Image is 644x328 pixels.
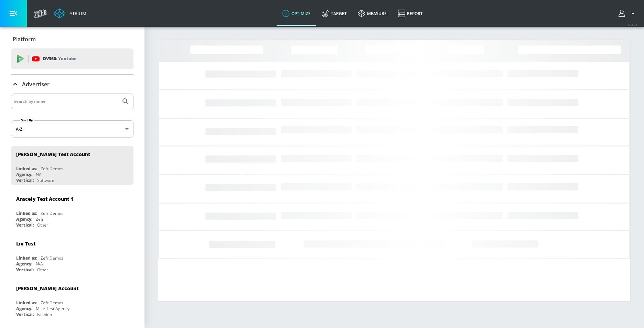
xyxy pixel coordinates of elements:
[16,306,32,311] div: Agency:
[11,235,133,274] div: Liv TestLinked as:Zefr DemosAgency:N/AVertical:Other
[37,222,48,228] div: Other
[316,1,352,26] a: Target
[36,172,42,177] div: NA
[16,166,37,172] div: Linked as:
[14,97,118,106] input: Search by name
[37,311,52,317] div: Fashion
[11,75,133,94] div: Advertiser
[22,80,50,88] p: Advertiser
[11,190,133,230] div: Aracely Test Account 1Linked as:Zefr DemosAgency:ZefrVertical:Other
[11,146,133,185] div: [PERSON_NAME] Test AccountLinked as:Zefr DemosAgency:NAVertical:Software
[41,255,63,261] div: Zefr Demos
[11,280,133,319] div: [PERSON_NAME] AccountLinked as:Zefr DemosAgency:Mike Test AgencyVertical:Fashion
[16,240,35,247] div: Liv Test
[37,267,48,273] div: Other
[627,23,637,26] span: v 4.22.2
[36,216,44,222] div: Zefr
[67,10,86,17] div: Atrium
[41,166,63,172] div: Zefr Demos
[16,210,37,216] div: Linked as:
[11,120,133,138] div: A-Z
[352,1,392,26] a: measure
[392,1,428,26] a: Report
[54,8,86,19] a: Atrium
[16,261,32,267] div: Agency:
[11,30,133,49] div: Platform
[41,300,63,306] div: Zefr Demos
[16,222,34,228] div: Vertical:
[16,311,34,317] div: Vertical:
[41,210,63,216] div: Zefr Demos
[16,285,78,292] div: [PERSON_NAME] Account
[37,177,54,183] div: Software
[16,267,34,273] div: Vertical:
[16,300,37,306] div: Linked as:
[277,1,316,26] a: optimize
[11,48,133,69] div: DV360: Youtube
[36,306,69,311] div: Mike Test Agency
[16,216,32,222] div: Agency:
[20,118,34,122] label: Sort By
[58,55,76,62] p: Youtube
[13,35,36,43] p: Platform
[16,196,73,202] div: Aracely Test Account 1
[36,261,43,267] div: N/A
[16,151,90,157] div: [PERSON_NAME] Test Account
[16,172,32,177] div: Agency:
[43,55,76,63] p: DV360:
[16,255,37,261] div: Linked as:
[16,177,34,183] div: Vertical:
